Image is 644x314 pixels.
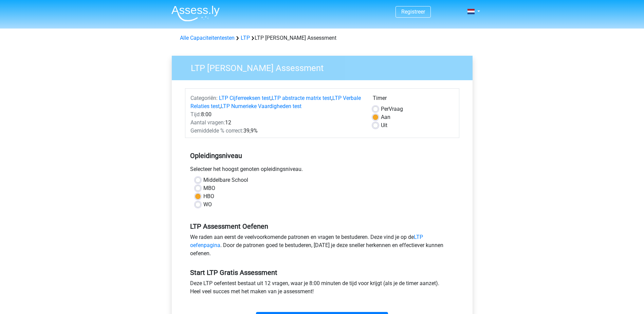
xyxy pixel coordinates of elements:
span: Categoriën: [190,95,218,101]
label: Aan [381,113,390,121]
div: 8:00 [185,110,368,119]
a: LTP Numerieke Vaardigheden test [221,103,301,109]
div: LTP [PERSON_NAME] Assessment [177,34,467,42]
a: LTP Cijferreeksen test [219,95,271,101]
img: Assessly [171,5,220,21]
label: Middelbare School [203,176,248,184]
label: WO [203,200,212,209]
label: HBO [203,192,214,200]
label: Vraag [381,105,403,113]
span: Gemiddelde % correct: [190,127,243,134]
label: Uit [381,121,387,129]
a: Registreer [401,8,425,15]
a: LTP abstracte matrix test [272,95,331,101]
div: Deze LTP oefentest bestaat uit 12 vragen, waar je 8:00 minuten de tijd voor krijgt (als je de tim... [185,279,459,298]
h5: Start LTP Gratis Assessment [190,268,454,277]
a: Alle Capaciteitentesten [180,35,235,41]
h5: LTP Assessment Oefenen [190,222,454,230]
div: , , , [185,94,368,110]
div: 12 [185,119,368,127]
a: LTP [241,35,250,41]
h5: Opleidingsniveau [190,149,454,162]
div: Selecteer het hoogst genoten opleidingsniveau. [185,165,459,176]
div: 39,9% [185,127,368,135]
label: MBO [203,184,215,192]
span: Aantal vragen: [190,119,225,126]
h3: LTP [PERSON_NAME] Assessment [183,60,467,73]
span: Tijd: [190,111,201,118]
div: We raden aan eerst de veelvoorkomende patronen en vragen te bestuderen. Deze vind je op de . Door... [185,233,459,260]
div: Timer [373,94,454,105]
span: Per [381,106,389,112]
